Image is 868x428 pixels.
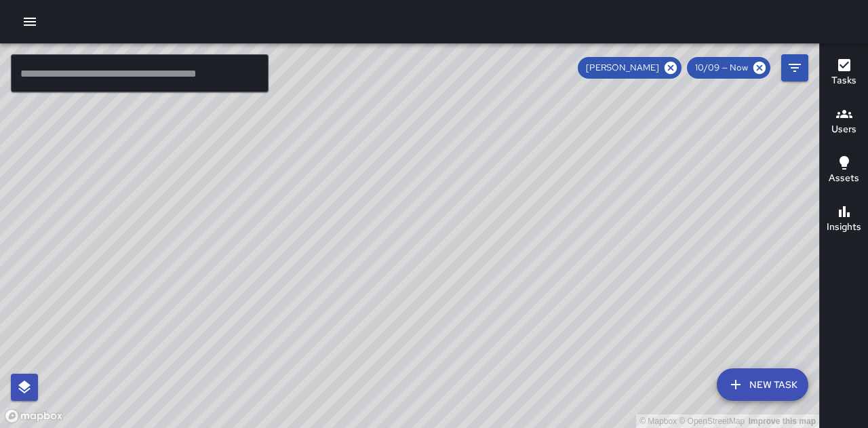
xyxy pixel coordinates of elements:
[820,195,868,244] button: Insights
[687,57,770,79] div: 10/09 — Now
[829,171,859,186] h6: Assets
[827,220,861,235] h6: Insights
[578,61,667,75] span: [PERSON_NAME]
[687,61,756,75] span: 10/09 — Now
[717,368,808,401] button: New Task
[820,98,868,147] button: Users
[578,57,682,79] div: [PERSON_NAME]
[820,147,868,195] button: Assets
[820,49,868,98] button: Tasks
[831,73,856,88] h6: Tasks
[831,122,856,137] h6: Users
[781,54,808,81] button: Filters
